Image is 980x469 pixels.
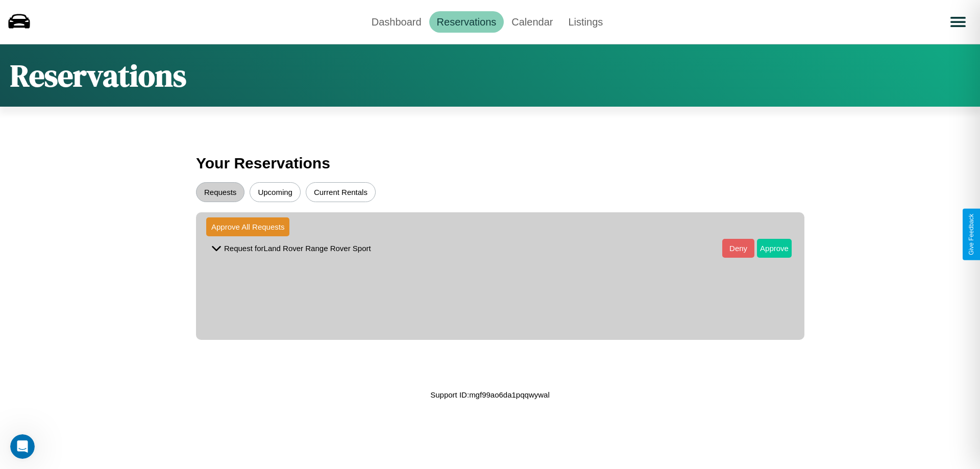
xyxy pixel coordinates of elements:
button: Deny [722,239,754,258]
p: Support ID: mgf99ao6da1pqqwywal [430,388,550,402]
iframe: Intercom live chat [10,434,35,459]
a: Dashboard [364,11,429,33]
button: Approve [757,239,792,258]
a: Listings [560,11,610,33]
button: Open menu [944,8,972,36]
button: Approve All Requests [206,217,289,236]
button: Requests [196,182,244,202]
p: Request for Land Rover Range Rover Sport [224,241,371,255]
a: Reservations [429,11,504,33]
h1: Reservations [10,55,186,96]
button: Current Rentals [306,182,376,202]
button: Upcoming [250,182,301,202]
a: Calendar [504,11,560,33]
div: Give Feedback [968,214,975,255]
h3: Your Reservations [196,150,784,177]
